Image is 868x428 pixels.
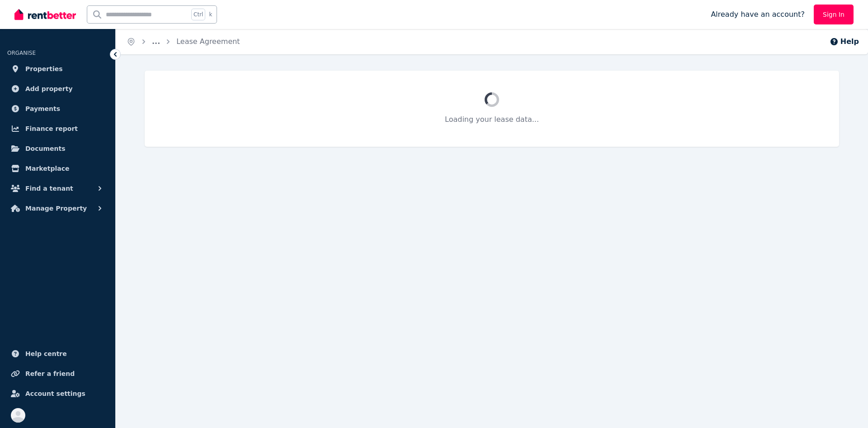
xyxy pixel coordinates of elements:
[25,348,67,359] span: Help centre
[7,60,108,78] a: Properties
[25,203,87,214] span: Manage Property
[25,63,63,74] span: Properties
[176,37,240,46] a: Lease Agreement
[7,159,108,178] a: Marketplace
[116,29,251,54] nav: Breadcrumb
[209,11,212,18] span: k
[814,5,854,24] a: Sign In
[25,103,60,114] span: Payments
[25,123,78,134] span: Finance report
[25,183,73,194] span: Find a tenant
[7,80,108,98] a: Add property
[25,388,85,399] span: Account settings
[711,9,805,20] span: Already have an account?
[152,37,160,46] a: ...
[830,36,859,47] button: Help
[7,385,108,403] a: Account settings
[25,163,69,174] span: Marketplace
[7,179,108,197] button: Find a tenant
[14,8,76,21] img: RentBetter
[7,199,108,217] button: Manage Property
[7,345,108,363] a: Help centre
[25,368,75,379] span: Refer a friend
[25,83,73,94] span: Add property
[7,365,108,383] a: Refer a friend
[7,50,36,56] span: ORGANISE
[7,100,108,118] a: Payments
[7,120,108,138] a: Finance report
[7,139,108,158] a: Documents
[25,143,66,154] span: Documents
[166,114,817,125] p: Loading your lease data...
[191,9,205,20] span: Ctrl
